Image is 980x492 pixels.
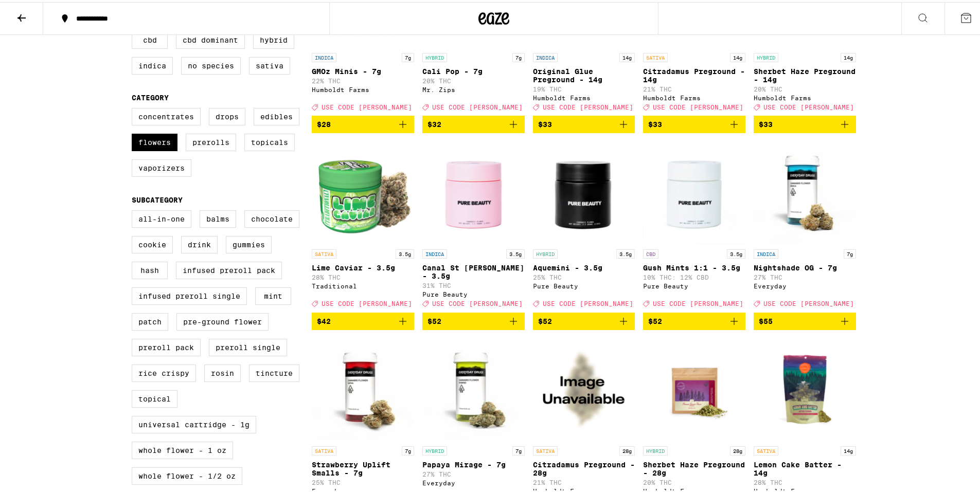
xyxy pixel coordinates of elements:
img: Traditional - Lime Caviar - 3.5g [312,139,414,242]
p: Aquemini - 3.5g [533,262,635,270]
p: 28g [730,444,745,453]
img: Everyday - Papaya Mirage - 7g [422,336,525,439]
p: INDICA [533,51,558,60]
img: Everyday - Strawberry Uplift Smalls - 7g [312,336,414,439]
div: Everyday [422,478,525,484]
button: Add to bag [643,311,745,328]
p: Cali Pop - 7g [422,65,525,74]
p: 7g [402,444,414,453]
span: USE CODE [PERSON_NAME] [653,102,743,108]
p: 28% THC [312,272,414,279]
p: 7g [512,51,525,60]
p: GMOz Minis - 7g [312,65,414,74]
span: USE CODE [PERSON_NAME] [543,299,633,305]
span: USE CODE [PERSON_NAME] [653,299,743,305]
label: Patch [132,311,168,329]
a: Open page for Lime Caviar - 3.5g from Traditional [312,139,414,310]
p: Citradamus Preground - 14g [643,65,745,82]
p: 3.5g [506,247,525,257]
p: 25% THC [312,477,414,484]
label: Whole Flower - 1 oz [132,440,233,457]
label: Flowers [132,132,177,149]
label: Infused Preroll Single [132,285,247,303]
button: Add to bag [422,311,525,328]
label: Preroll Single [209,337,287,354]
p: Papaya Mirage - 7g [422,459,525,467]
p: INDICA [422,247,447,257]
label: Indica [132,55,173,72]
p: Lime Caviar - 3.5g [312,262,414,270]
span: $42 [317,315,331,323]
div: Pure Beauty [533,281,635,287]
p: Original Glue Preground - 14g [533,65,635,82]
p: 22% THC [312,76,414,82]
label: Drops [209,106,245,123]
label: Mint [255,285,291,303]
p: Sherbet Haze Preground - 28g [643,459,745,475]
span: $52 [427,315,441,323]
p: SATIVA [312,247,336,257]
p: 28% THC [754,477,856,484]
legend: Subcategory [132,194,183,202]
p: HYBRID [422,444,447,453]
p: Nightshade OG - 7g [754,262,856,270]
label: Hybrid [253,29,294,47]
label: Topicals [244,132,295,149]
p: 20% THC [643,477,745,484]
div: Everyday [754,281,856,287]
label: Gummies [226,234,272,251]
a: Open page for Gush Mints 1:1 - 3.5g from Pure Beauty [643,139,745,310]
p: 3.5g [727,247,745,257]
label: Pre-ground Flower [176,311,269,329]
p: 21% THC [533,477,635,484]
div: Humboldt Farms [643,93,745,99]
p: Lemon Cake Batter - 14g [754,459,856,475]
p: 19% THC [533,84,635,90]
p: HYBRID [754,51,778,60]
label: Preroll Pack [132,337,201,354]
p: 7g [844,247,856,257]
label: Concentrates [132,106,201,123]
img: Humboldt Farms - Lemon Cake Batter - 14g [754,336,856,439]
label: Infused Preroll Pack [176,260,282,277]
p: 14g [730,51,745,60]
p: 3.5g [396,247,414,257]
label: Rice Crispy [132,362,196,380]
a: Open page for Nightshade OG - 7g from Everyday [754,139,856,310]
span: USE CODE [PERSON_NAME] [763,299,854,305]
span: USE CODE [PERSON_NAME] [322,102,412,108]
p: Sherbet Haze Preground - 14g [754,65,856,82]
img: Everyday - Nightshade OG - 7g [754,139,856,242]
span: $32 [427,118,441,126]
span: $33 [538,118,552,126]
label: Hash [132,260,168,277]
button: Add to bag [312,311,414,328]
span: $33 [759,118,773,126]
span: $33 [648,118,662,126]
p: 31% THC [422,280,525,287]
label: All-In-One [132,208,191,226]
div: Pure Beauty [643,281,745,287]
label: CBD [132,29,168,47]
label: Balms [200,208,236,226]
button: Add to bag [422,114,525,131]
a: Open page for Canal St Runtz - 3.5g from Pure Beauty [422,139,525,310]
div: Humboldt Farms [533,93,635,99]
label: Topical [132,388,177,406]
img: Humboldt Farms - Sherbet Haze Preground - 28g [643,336,745,439]
img: Humboldt Farms - Citradamus Preground - 28g [533,336,635,439]
p: Strawberry Uplift Smalls - 7g [312,459,414,475]
label: Sativa [249,55,290,72]
p: 25% THC [533,272,635,279]
button: Add to bag [533,114,635,131]
p: 3.5g [616,247,635,257]
span: USE CODE [PERSON_NAME] [432,299,523,305]
label: Edibles [254,106,299,123]
div: Mr. Zips [422,84,525,91]
span: $52 [538,315,552,323]
button: Add to bag [643,114,745,131]
label: Chocolate [244,208,299,226]
button: Add to bag [754,311,856,328]
p: 21% THC [643,84,745,90]
label: CBD Dominant [176,29,245,47]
